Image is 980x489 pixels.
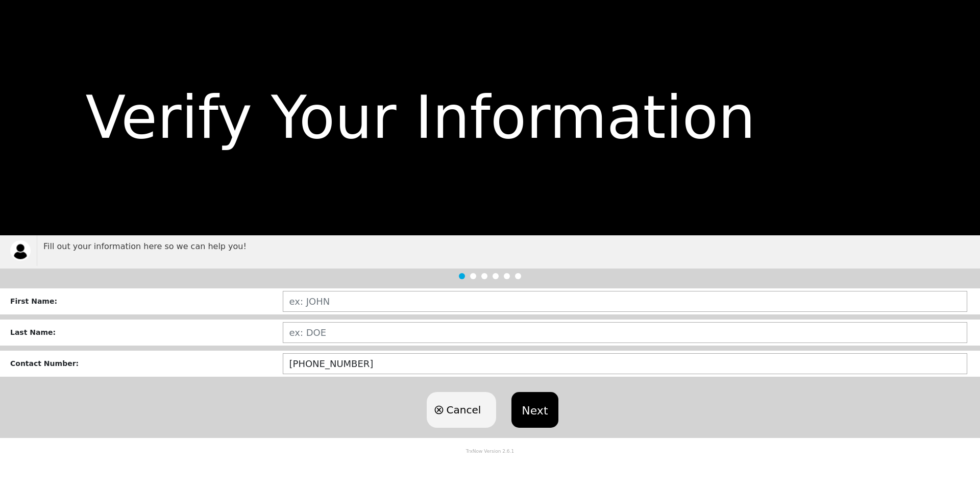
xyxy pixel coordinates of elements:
span: Cancel [446,402,481,418]
div: Contact Number : [10,358,283,369]
input: (123) 456-7890 [283,353,968,374]
div: Last Name : [10,327,283,338]
input: ex: DOE [283,322,968,343]
div: Verify Your Information [19,74,960,162]
button: Cancel [427,392,496,428]
p: Fill out your information here so we can help you! [43,240,970,253]
div: First Name : [10,296,283,307]
img: trx now logo [10,240,31,261]
input: ex: JOHN [283,291,968,312]
button: Next [511,392,558,428]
